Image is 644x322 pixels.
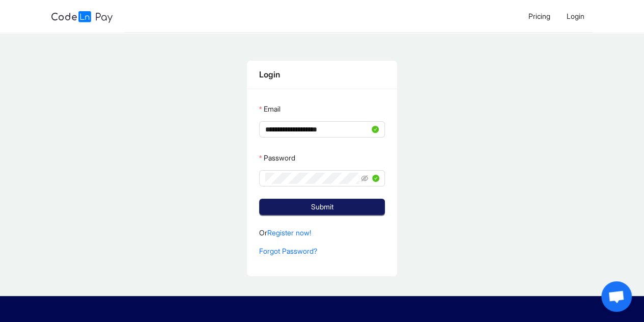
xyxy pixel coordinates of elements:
[259,68,385,81] div: Login
[51,11,113,23] img: logo
[567,12,584,20] span: Login
[528,12,550,20] span: Pricing
[259,101,281,117] label: Email
[265,173,359,184] input: Password
[267,228,311,237] a: Register now!
[265,124,370,135] input: Email
[601,281,632,312] div: Open chat
[259,199,385,215] button: Submit
[259,247,317,255] a: Forgot Password?
[259,227,385,238] p: Or
[361,175,368,182] span: eye-invisible
[311,201,333,212] span: Submit
[259,150,295,166] label: Password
